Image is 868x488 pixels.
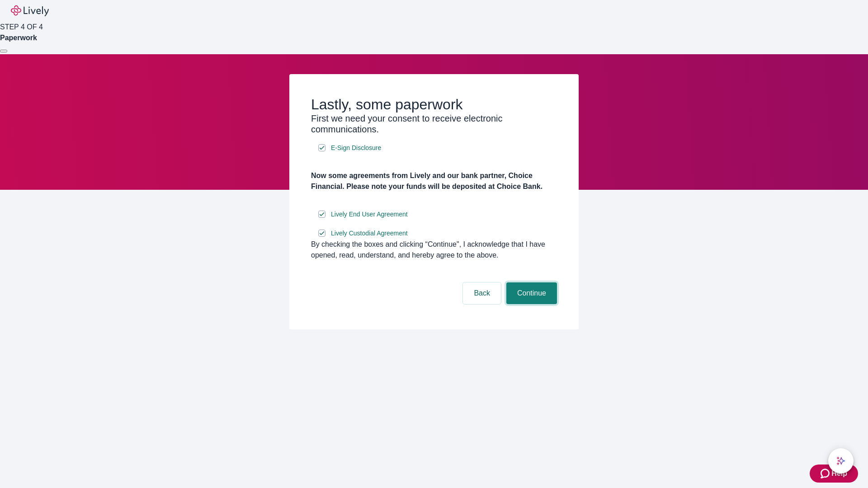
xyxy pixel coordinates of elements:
[329,209,410,220] a: e-sign disclosure document
[810,465,858,483] button: Zendesk support iconHelp
[311,96,557,113] h2: Lastly, some paperwork
[828,448,854,474] button: chat
[463,282,501,304] button: Back
[311,170,557,192] h4: Now some agreements from Lively and our bank partner, Choice Financial. Please note your funds wi...
[331,143,381,153] span: E-Sign Disclosure
[329,142,383,154] a: e-sign disclosure document
[836,456,845,465] svg: Lively AI Assistant
[311,239,557,261] div: By checking the boxes and clicking “Continue", I acknowledge that I have opened, read, understand...
[329,228,410,239] a: e-sign disclosure document
[331,229,408,238] span: Lively Custodial Agreement
[831,468,847,479] span: Help
[506,282,557,304] button: Continue
[331,210,408,219] span: Lively End User Agreement
[11,5,49,16] img: Lively
[311,113,557,135] h3: First we need your consent to receive electronic communications.
[821,468,831,479] svg: Zendesk support icon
